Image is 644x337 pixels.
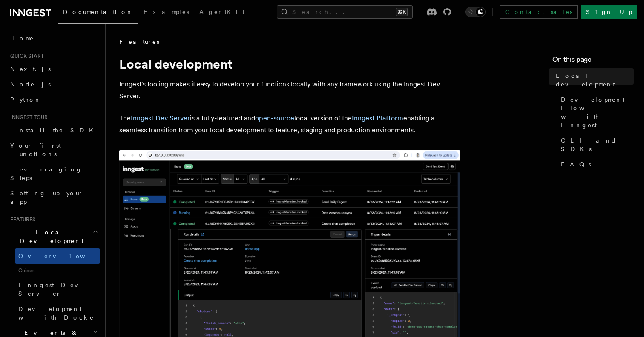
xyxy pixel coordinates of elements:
[7,225,100,248] button: Local Development
[552,54,634,68] h4: On this page
[144,9,189,15] span: Examples
[10,34,34,43] span: Home
[561,160,591,168] span: FAQs
[119,37,159,46] span: Features
[7,92,100,107] a: Python
[18,253,106,260] span: Overview
[7,248,100,325] div: Local Development
[58,3,138,24] a: Documentation
[552,68,634,92] a: Local development
[558,133,634,157] a: CLI and SDKs
[131,114,190,122] a: Inngest Dev Server
[63,9,133,15] span: Documentation
[18,306,98,321] span: Development with Docker
[15,277,100,301] a: Inngest Dev Server
[556,71,634,89] span: Local development
[7,186,100,209] a: Setting up your app
[10,66,51,72] span: Next.js
[561,95,634,129] span: Development Flow with Inngest
[194,3,250,23] a: AgentKit
[138,3,194,23] a: Examples
[558,92,634,133] a: Development Flow with Inngest
[119,112,460,136] p: The is a fully-featured and local version of the enabling a seamless transition from your local d...
[7,61,100,77] a: Next.js
[119,56,460,71] h1: Local development
[199,9,244,15] span: AgentKit
[7,138,100,162] a: Your first Functions
[10,142,61,157] span: Your first Functions
[119,78,460,102] p: Inngest's tooling makes it easy to develop your functions locally with any framework using the In...
[7,53,44,60] span: Quick start
[15,301,100,325] a: Development with Docker
[581,5,637,19] a: Sign Up
[500,5,578,19] a: Contact sales
[7,77,100,92] a: Node.js
[7,228,93,245] span: Local Development
[15,248,100,264] a: Overview
[10,127,98,134] span: Install the SDK
[255,114,294,122] a: open-source
[277,5,413,19] button: Search...⌘K
[7,123,100,138] a: Install the SDK
[558,157,634,172] a: FAQs
[15,264,100,277] span: Guides
[10,81,51,88] span: Node.js
[7,114,48,121] span: Inngest tour
[7,31,100,46] a: Home
[352,114,403,122] a: Inngest Platform
[10,166,82,181] span: Leveraging Steps
[561,136,634,153] span: CLI and SDKs
[396,8,408,16] kbd: ⌘K
[7,216,35,223] span: Features
[18,282,91,297] span: Inngest Dev Server
[7,162,100,186] a: Leveraging Steps
[10,96,41,103] span: Python
[10,190,83,205] span: Setting up your app
[465,7,486,17] button: Toggle dark mode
